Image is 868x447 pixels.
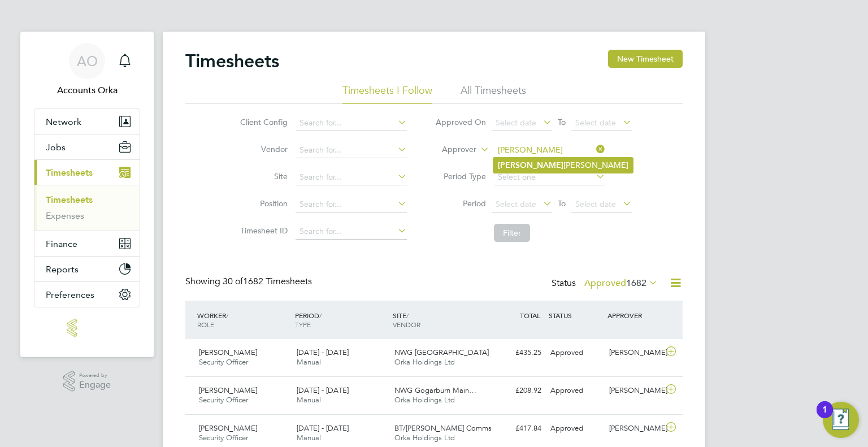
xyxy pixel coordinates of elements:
div: £208.92 [487,381,546,400]
div: 1 [822,410,827,424]
span: TOTAL [520,311,540,320]
input: Select one [494,170,605,185]
span: To [554,196,569,211]
span: [DATE] - [DATE] [297,423,349,433]
span: Network [46,116,81,127]
div: Timesheets [34,185,140,231]
button: Reports [34,257,140,281]
span: AO [77,54,98,68]
label: Period Type [435,171,486,181]
button: Network [34,109,140,134]
div: WORKER [194,305,292,335]
a: Timesheets [46,194,93,205]
label: Approved On [435,117,486,127]
span: To [554,115,569,129]
button: Timesheets [34,160,140,185]
span: / [406,311,409,320]
label: Site [237,171,288,181]
button: Preferences [34,282,140,307]
div: [PERSON_NAME] [605,419,663,438]
span: Preferences [46,289,94,300]
span: NWG [GEOGRAPHIC_DATA] [394,348,489,357]
label: Approved [584,277,658,289]
span: Jobs [46,142,66,153]
span: / [226,311,228,320]
span: Finance [46,238,77,249]
span: ROLE [197,320,214,329]
a: AOAccounts Orka [34,43,140,97]
button: New Timesheet [608,50,683,68]
div: Approved [546,344,605,362]
button: Jobs [34,134,140,159]
span: Security Officer [199,357,248,367]
span: NWG Gogarburn Main… [394,385,476,395]
li: Timesheets I Follow [342,84,432,104]
span: Accounts Orka [34,84,140,97]
div: £417.84 [487,419,546,438]
label: Approver [426,144,476,155]
div: Approved [546,419,605,438]
div: [PERSON_NAME] [605,381,663,400]
span: Reports [46,264,79,275]
span: Powered by [79,371,111,380]
label: Vendor [237,144,288,154]
a: Go to home page [34,319,140,337]
label: Client Config [237,117,288,127]
li: All Timesheets [461,84,526,104]
input: Search for... [296,224,407,240]
span: 1682 Timesheets [223,276,312,287]
span: [PERSON_NAME] [199,385,257,395]
div: SITE [390,305,488,335]
li: [PERSON_NAME] [493,158,633,173]
span: [DATE] - [DATE] [297,385,349,395]
span: Orka Holdings Ltd [394,395,455,405]
span: Select date [496,199,536,209]
span: / [319,311,322,320]
span: Orka Holdings Ltd [394,357,455,367]
span: Timesheets [46,167,93,178]
button: Open Resource Center, 1 new notification [823,402,859,438]
div: APPROVER [605,305,663,326]
span: Security Officer [199,433,248,442]
span: [DATE] - [DATE] [297,348,349,357]
span: Manual [297,395,321,405]
span: Security Officer [199,395,248,405]
label: Timesheet ID [237,225,288,236]
div: PERIOD [292,305,390,335]
div: Approved [546,381,605,400]
span: [PERSON_NAME] [199,423,257,433]
button: Filter [494,224,530,242]
span: Select date [575,199,616,209]
span: Select date [575,118,616,128]
span: TYPE [295,320,311,329]
img: orka-logo-retina.png [67,319,107,337]
nav: Main navigation [20,32,154,357]
span: BT/[PERSON_NAME] Comms [394,423,492,433]
input: Search for... [296,170,407,185]
label: Period [435,198,486,209]
span: 30 of [223,276,243,287]
span: Manual [297,433,321,442]
button: Finance [34,231,140,256]
div: [PERSON_NAME] [605,344,663,362]
input: Search for... [296,197,407,212]
div: Status [552,276,660,292]
div: £435.25 [487,344,546,362]
a: Powered byEngage [63,371,111,392]
input: Search for... [296,142,407,158]
input: Search for... [494,142,605,158]
h2: Timesheets [185,50,279,72]
span: Engage [79,380,111,390]
a: Expenses [46,210,84,221]
span: Orka Holdings Ltd [394,433,455,442]
span: [PERSON_NAME] [199,348,257,357]
b: [PERSON_NAME] [498,160,563,170]
span: 1682 [626,277,646,289]
div: STATUS [546,305,605,326]
label: Position [237,198,288,209]
input: Search for... [296,115,407,131]
span: Manual [297,357,321,367]
span: VENDOR [393,320,420,329]
div: Showing [185,276,314,288]
span: Select date [496,118,536,128]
